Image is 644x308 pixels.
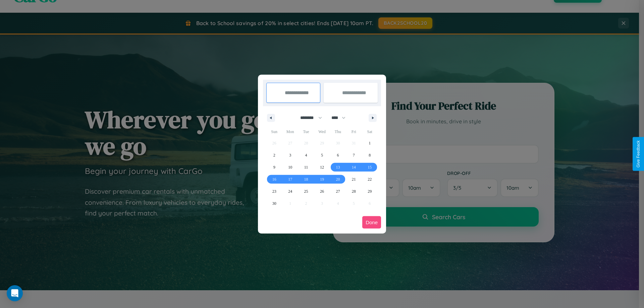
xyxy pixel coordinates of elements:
[282,173,298,185] button: 17
[330,161,346,173] button: 13
[266,126,282,137] span: Sun
[272,173,276,185] span: 16
[362,173,378,185] button: 22
[346,173,362,185] button: 21
[282,161,298,173] button: 10
[266,185,282,197] button: 23
[368,185,372,197] span: 29
[330,173,346,185] button: 20
[305,149,307,161] span: 4
[368,173,372,185] span: 22
[298,149,314,161] button: 4
[346,126,362,137] span: Fri
[352,185,356,197] span: 28
[314,173,330,185] button: 19
[362,137,378,149] button: 1
[362,149,378,161] button: 8
[330,149,346,161] button: 6
[336,161,340,173] span: 13
[368,161,372,173] span: 15
[288,173,292,185] span: 17
[330,185,346,197] button: 27
[352,161,356,173] span: 14
[266,197,282,209] button: 30
[298,126,314,137] span: Tue
[272,197,276,209] span: 30
[362,161,378,173] button: 15
[288,161,292,173] span: 10
[298,185,314,197] button: 25
[636,140,641,168] div: Give Feedback
[266,173,282,185] button: 16
[353,149,355,161] span: 7
[298,173,314,185] button: 18
[346,149,362,161] button: 7
[273,161,275,173] span: 9
[362,185,378,197] button: 29
[362,126,378,137] span: Sat
[314,161,330,173] button: 12
[266,161,282,173] button: 9
[304,161,308,173] span: 11
[282,185,298,197] button: 24
[282,149,298,161] button: 3
[7,285,23,301] div: Open Intercom Messenger
[304,185,308,197] span: 25
[266,149,282,161] button: 2
[336,185,340,197] span: 27
[346,185,362,197] button: 28
[282,126,298,137] span: Mon
[304,173,308,185] span: 18
[330,126,346,137] span: Thu
[314,126,330,137] span: Wed
[336,173,340,185] span: 20
[298,161,314,173] button: 11
[362,216,381,229] button: Done
[314,149,330,161] button: 5
[320,185,324,197] span: 26
[369,149,371,161] span: 8
[314,185,330,197] button: 26
[289,149,291,161] span: 3
[320,161,324,173] span: 12
[346,161,362,173] button: 14
[321,149,323,161] span: 5
[273,149,275,161] span: 2
[272,185,276,197] span: 23
[337,149,339,161] span: 6
[352,173,356,185] span: 21
[288,185,292,197] span: 24
[320,173,324,185] span: 19
[369,137,371,149] span: 1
